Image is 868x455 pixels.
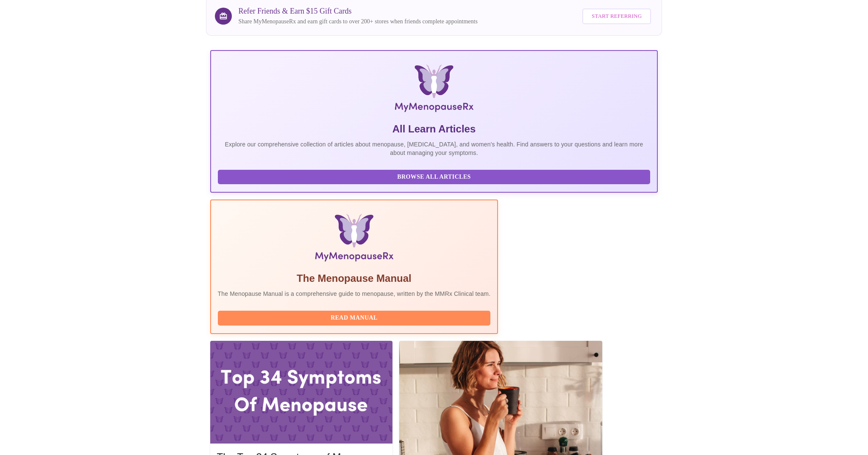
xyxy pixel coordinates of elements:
a: Read Manual [218,314,493,321]
button: Browse All Articles [218,170,651,185]
img: Menopause Manual [261,214,447,265]
a: Browse All Articles [218,173,653,180]
span: Start Referring [592,11,642,21]
a: Start Referring [580,4,653,28]
p: The Menopause Manual is a comprehensive guide to menopause, written by the MMRx Clinical team. [218,289,491,298]
span: Browse All Articles [226,172,642,183]
img: MyMenopauseRx Logo [285,65,583,115]
p: Share MyMenopauseRx and earn gift cards to over 200+ stores when friends complete appointments [239,17,478,26]
p: Explore our comprehensive collection of articles about menopause, [MEDICAL_DATA], and women's hea... [218,140,651,157]
button: Read Manual [218,311,491,326]
h5: All Learn Articles [218,122,651,136]
h5: The Menopause Manual [218,272,491,285]
h3: Refer Friends & Earn $15 Gift Cards [239,7,478,16]
span: Read Manual [226,313,482,323]
button: Start Referring [582,8,651,24]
